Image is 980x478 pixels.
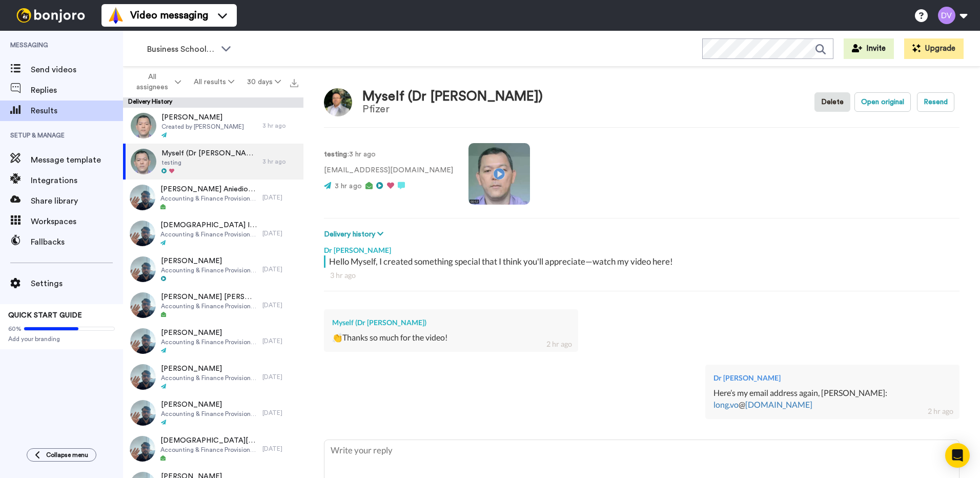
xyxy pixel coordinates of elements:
[31,105,123,117] span: Results
[123,251,303,287] a: [PERSON_NAME]Accounting & Finance Provisional Offer Holders[DATE]
[324,229,386,240] button: Delivery history
[130,221,155,246] img: e12c6963-15f7-4a6e-b53b-d1a9d9e040d7-thumb.jpg
[546,339,572,349] div: 2 hr ago
[31,64,123,76] span: Send videos
[262,229,298,237] div: [DATE]
[46,451,88,459] span: Collapse menu
[131,113,156,138] img: aa603537-49a2-4b10-9b6c-3e8f6fa46008-thumb.jpg
[123,287,303,323] a: [PERSON_NAME] [PERSON_NAME]Accounting & Finance Provisional Offer Holders[DATE]
[904,38,964,59] button: Upgrade
[262,193,298,202] div: [DATE]
[123,97,303,108] div: Delivery History
[332,332,570,344] div: 👏Thanks so much for the video!
[130,364,156,390] img: e12c6963-15f7-4a6e-b53b-d1a9d9e040d7-thumb.jpg
[262,445,298,453] div: [DATE]
[713,400,739,409] a: long.vo
[844,38,894,59] button: Invite
[290,79,298,87] img: export.svg
[262,301,298,309] div: [DATE]
[147,43,216,55] span: Business School 2025
[31,195,123,207] span: Share library
[161,292,257,302] span: [PERSON_NAME] [PERSON_NAME]
[161,364,257,374] span: [PERSON_NAME]
[130,185,155,210] img: e12c6963-15f7-4a6e-b53b-d1a9d9e040d7-thumb.jpg
[8,325,22,333] span: 60%
[161,148,257,158] span: Myself (Dr [PERSON_NAME])
[31,277,123,290] span: Settings
[8,335,115,343] span: Add your branding
[161,374,257,382] span: Accounting & Finance Provisional Offer Holders
[324,149,453,160] p: : 3 hr ago
[8,312,82,319] span: QUICK START GUIDE
[31,154,123,166] span: Message template
[160,435,257,446] span: [DEMOGRAPHIC_DATA][PERSON_NAME]
[130,400,156,426] img: e12c6963-15f7-4a6e-b53b-d1a9d9e040d7-thumb.jpg
[130,8,208,23] span: Video messaging
[335,183,362,190] span: 3 hr ago
[123,180,303,215] a: [PERSON_NAME] Aniediong [PERSON_NAME]Accounting & Finance Provisional Offer Holders[DATE]
[130,292,156,318] img: e12c6963-15f7-4a6e-b53b-d1a9d9e040d7-thumb.jpg
[945,443,970,468] div: Open Intercom Messenger
[125,68,188,96] button: All assignees
[161,338,257,346] span: Accounting & Finance Provisional Offer Holders
[713,387,951,411] div: Here’s my email address again, [PERSON_NAME]: @
[131,72,173,92] span: All assignees
[262,265,298,273] div: [DATE]
[854,92,911,112] button: Open original
[262,337,298,345] div: [DATE]
[928,406,953,416] div: 2 hr ago
[262,373,298,381] div: [DATE]
[161,410,257,418] span: Accounting & Finance Provisional Offer Holders
[362,104,543,115] div: Pfizer
[123,144,303,180] a: Myself (Dr [PERSON_NAME])testing3 hr ago
[31,236,123,248] span: Fallbacks
[814,92,850,112] button: Delete
[130,256,156,282] img: e12c6963-15f7-4a6e-b53b-d1a9d9e040d7-thumb.jpg
[161,256,257,266] span: [PERSON_NAME]
[324,240,959,255] div: Dr [PERSON_NAME]
[262,409,298,417] div: [DATE]
[188,73,241,91] button: All results
[160,230,257,238] span: Accounting & Finance Provisional Offer Holders
[161,112,244,123] span: [PERSON_NAME]
[262,122,298,130] div: 3 hr ago
[160,194,257,203] span: Accounting & Finance Provisional Offer Holders
[12,8,89,23] img: bj-logo-header-white.svg
[713,373,951,383] div: Dr [PERSON_NAME]
[31,215,123,228] span: Workspaces
[324,88,352,116] img: Image of Myself (Dr Long Vo)
[123,215,303,251] a: [DEMOGRAPHIC_DATA] Imoluamen OdeminlinAccounting & Finance Provisional Offer Holders[DATE]
[745,400,812,409] a: [DOMAIN_NAME]
[123,108,303,144] a: [PERSON_NAME]Created by [PERSON_NAME]3 hr ago
[329,255,957,268] div: Hello Myself, I created something special that I think you'll appreciate—watch my video here!
[161,123,244,131] span: Created by [PERSON_NAME]
[287,74,301,90] button: Export all results that match these filters now.
[27,448,96,462] button: Collapse menu
[161,302,257,310] span: Accounting & Finance Provisional Offer Holders
[160,184,257,194] span: [PERSON_NAME] Aniediong [PERSON_NAME]
[362,89,543,104] div: Myself (Dr [PERSON_NAME])
[161,158,257,167] span: testing
[262,157,298,166] div: 3 hr ago
[131,149,156,174] img: a3b1752e-88db-465a-8f22-622390e97036-thumb.jpg
[160,446,257,454] span: Accounting & Finance Provisional Offer Holders
[123,431,303,467] a: [DEMOGRAPHIC_DATA][PERSON_NAME]Accounting & Finance Provisional Offer Holders[DATE]
[161,266,257,274] span: Accounting & Finance Provisional Offer Holders
[161,328,257,338] span: [PERSON_NAME]
[324,165,453,176] p: [EMAIL_ADDRESS][DOMAIN_NAME]
[160,220,257,230] span: [DEMOGRAPHIC_DATA] Imoluamen Odeminlin
[130,328,156,354] img: e12c6963-15f7-4a6e-b53b-d1a9d9e040d7-thumb.jpg
[123,323,303,359] a: [PERSON_NAME]Accounting & Finance Provisional Offer Holders[DATE]
[31,174,123,187] span: Integrations
[324,151,348,158] strong: testing
[123,359,303,395] a: [PERSON_NAME]Accounting & Finance Provisional Offer Holders[DATE]
[123,395,303,431] a: [PERSON_NAME]Accounting & Finance Provisional Offer Holders[DATE]
[130,436,155,462] img: e12c6963-15f7-4a6e-b53b-d1a9d9e040d7-thumb.jpg
[108,7,124,24] img: vm-color.svg
[161,400,257,410] span: [PERSON_NAME]
[332,317,570,328] div: Myself (Dr [PERSON_NAME])
[240,73,287,91] button: 30 days
[917,92,954,112] button: Resend
[31,84,123,96] span: Replies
